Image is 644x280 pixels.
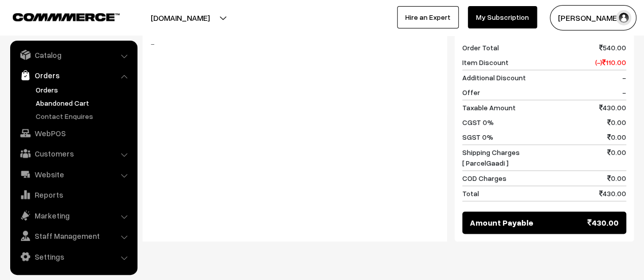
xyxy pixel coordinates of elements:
[13,13,120,21] img: COMMMERCE
[13,144,134,163] a: Customers
[462,132,493,142] span: SGST 0%
[468,6,537,28] a: My Subscription
[616,10,631,25] img: user
[397,6,459,28] a: Hire an Expert
[13,124,134,142] a: WebPOS
[13,185,134,204] a: Reports
[13,165,134,183] a: Website
[587,216,619,229] span: 430.00
[462,87,480,98] span: Offer
[550,5,636,30] button: [PERSON_NAME]
[599,42,626,53] span: 540.00
[470,216,534,229] span: Amount Payable
[115,5,245,30] button: [DOMAIN_NAME]
[150,38,439,50] blockquote: -
[13,227,134,245] a: Staff Management
[607,117,626,128] span: 0.00
[13,247,134,266] a: Settings
[13,66,134,84] a: Orders
[462,117,494,128] span: CGST 0%
[13,206,134,225] a: Marketing
[462,72,526,83] span: Additional Discount
[13,10,102,22] a: COMMMERCE
[607,173,626,183] span: 0.00
[462,147,520,168] span: Shipping Charges [ ParcelGaadi ]
[462,42,499,53] span: Order Total
[599,188,626,199] span: 430.00
[607,147,626,168] span: 0.00
[462,188,479,199] span: Total
[595,57,626,68] span: (-) 110.00
[462,173,507,183] span: COD Charges
[622,72,626,83] span: -
[462,57,509,68] span: Item Discount
[33,84,134,95] a: Orders
[33,98,134,108] a: Abandoned Cart
[13,46,134,64] a: Catalog
[599,102,626,113] span: 430.00
[33,111,134,121] a: Contact Enquires
[622,87,626,98] span: -
[607,132,626,142] span: 0.00
[462,102,516,113] span: Taxable Amount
